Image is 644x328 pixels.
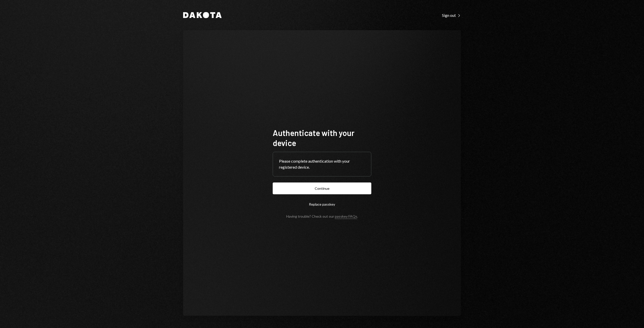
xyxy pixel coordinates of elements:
div: Having trouble? Check out our . [286,214,358,218]
button: Replace passkey [273,198,371,210]
h1: Authenticate with your device [273,128,371,148]
button: Continue [273,182,371,194]
a: Sign out [442,12,461,18]
div: Please complete authentication with your registered device. [279,158,365,170]
a: passkey FAQs [335,214,357,219]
